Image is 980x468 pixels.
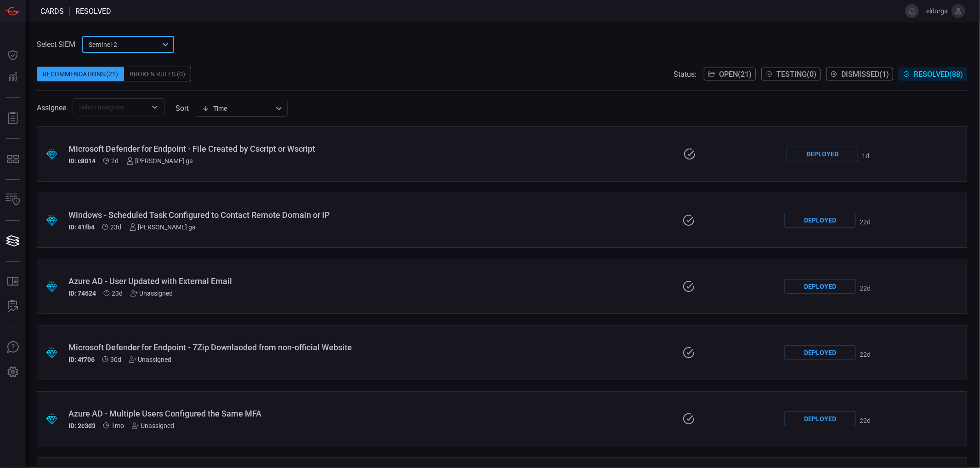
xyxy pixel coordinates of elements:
[860,417,871,424] span: Jul 29, 2025 5:27 PM
[776,70,816,79] span: Testing ( 0 )
[132,422,175,429] div: Unassigned
[68,409,408,418] div: Azure AD - Multiple Users Configured the Same MFA
[2,296,24,318] button: ALERT ANALYSIS
[784,411,856,426] div: Deployed
[130,290,173,297] div: Unassigned
[2,271,24,293] button: Rule Catalog
[2,337,24,359] button: Ask Us A Question
[37,67,124,81] div: Recommendations (21)
[112,157,119,165] span: Aug 18, 2025 6:50 PM
[75,7,111,16] span: resolved
[111,223,122,231] span: Jul 28, 2025 5:36 PM
[112,422,125,429] span: Jul 15, 2025 5:51 PM
[923,7,948,15] span: eldorga
[787,147,858,161] div: Deployed
[148,101,161,114] button: Open
[129,223,196,231] div: [PERSON_NAME] ga
[68,276,408,286] div: Azure AD - User Updated with External Email
[68,144,409,154] div: Microsoft Defender for Endpoint - File Created by Cscript or Wscript
[129,356,172,363] div: Unassigned
[37,40,75,49] label: Select SIEM
[2,148,24,170] button: MITRE - Detection Posture
[68,223,95,231] h5: ID: 41fb4
[112,290,123,297] span: Jul 28, 2025 5:35 PM
[68,210,408,220] div: Windows - Scheduled Task Configured to Contact Remote Domain or IP
[841,70,889,79] span: Dismissed ( 1 )
[89,40,159,49] p: sentinel-2
[111,356,122,363] span: Jul 21, 2025 4:04 PM
[68,422,96,429] h5: ID: 2c3d3
[784,213,856,228] div: Deployed
[2,361,24,383] button: Preferences
[68,356,95,363] h5: ID: 4f706
[860,218,871,226] span: Jul 29, 2025 9:45 AM
[860,351,871,358] span: Jul 29, 2025 6:43 PM
[860,285,871,292] span: Jul 29, 2025 7:45 PM
[176,104,189,113] label: sort
[784,345,856,360] div: Deployed
[202,104,273,113] div: Time
[126,157,193,165] div: [PERSON_NAME] ga
[862,152,869,160] span: Aug 19, 2025 11:37 AM
[899,68,967,80] button: Resolved(88)
[784,279,856,294] div: Deployed
[674,70,697,79] span: Status:
[914,70,963,79] span: Resolved ( 88 )
[68,342,408,352] div: Microsoft Defender for Endpoint - 7Zip Downlaoded from non-official Website
[124,67,191,81] div: Broken Rules (0)
[2,230,24,252] button: Cards
[719,70,752,79] span: Open ( 21 )
[68,290,96,297] h5: ID: 74624
[761,68,821,80] button: Testing(0)
[75,101,147,113] input: Select assignee
[2,44,24,66] button: Dashboard
[704,68,756,80] button: Open(21)
[68,157,96,165] h5: ID: c8014
[2,107,24,129] button: Reports
[40,7,64,16] span: Cards
[826,68,893,80] button: Dismissed(1)
[2,189,24,211] button: Inventory
[2,66,24,88] button: Detections
[37,103,66,112] span: Assignee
